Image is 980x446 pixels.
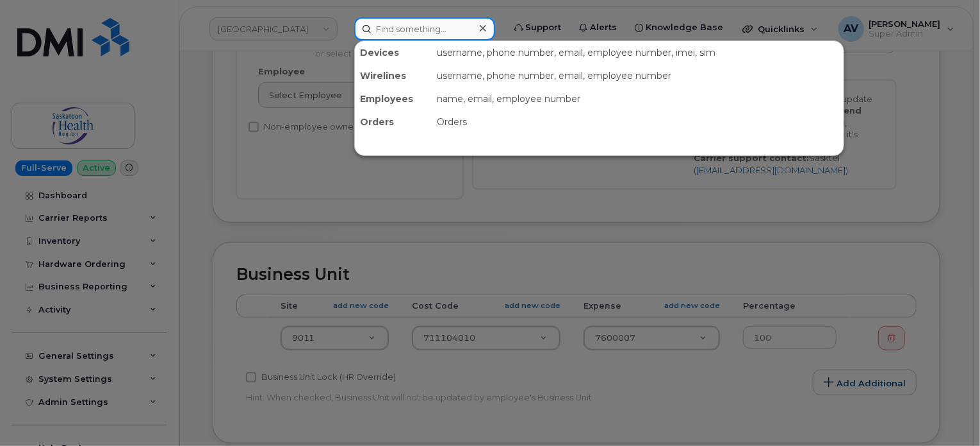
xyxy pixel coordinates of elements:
div: Wirelines [355,64,432,87]
input: Find something... [354,17,495,40]
iframe: Messenger Launcher [924,390,970,436]
div: Orders [432,110,844,133]
div: Orders [355,110,432,133]
div: Employees [355,87,432,110]
div: name, email, employee number [432,87,844,110]
div: username, phone number, email, employee number [432,64,844,87]
div: Devices [355,41,432,64]
div: username, phone number, email, employee number, imei, sim [432,41,844,64]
